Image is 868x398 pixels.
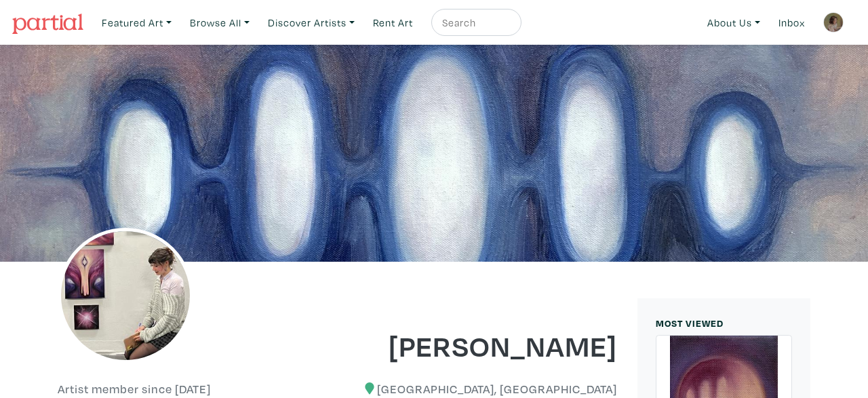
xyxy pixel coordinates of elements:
[262,9,361,37] a: Discover Artists
[58,382,211,397] h6: Artist member since [DATE]
[441,14,509,31] input: Search
[348,327,618,363] h1: [PERSON_NAME]
[701,9,766,37] a: About Us
[823,12,844,33] img: phpThumb.php
[772,9,811,37] a: Inbox
[58,228,193,363] img: phpThumb.php
[348,382,618,397] h6: [GEOGRAPHIC_DATA], [GEOGRAPHIC_DATA]
[184,9,256,37] a: Browse All
[367,9,419,37] a: Rent Art
[96,9,178,37] a: Featured Art
[656,317,724,330] small: MOST VIEWED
